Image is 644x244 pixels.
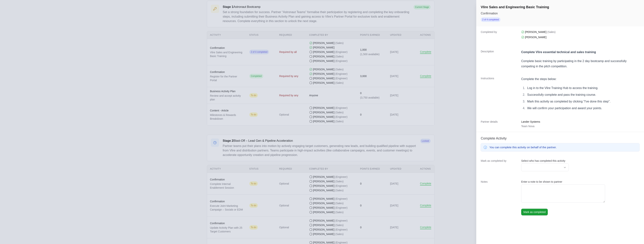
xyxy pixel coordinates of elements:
li: Successfully complete and pass the training course. [526,92,610,97]
span: [PERSON_NAME] [525,30,546,34]
span: [PERSON_NAME] [525,35,546,39]
button: Mark as completed [521,209,548,215]
div: Complete the steps below: [521,76,610,82]
h1: Vlire Sales and Engineering Basic Training [481,4,549,10]
dt: Partner details [481,120,517,128]
li: Mark this activity as completed by clicking "I've done this step". [526,99,610,104]
dt: Instructions [481,76,517,112]
dt: Description [481,50,517,69]
dt: Mark as completed by [481,159,517,172]
label: Enter a note to be shown to partner [521,180,605,184]
dt: Completed by [481,30,517,42]
div: Open [561,164,569,171]
li: We will confirm your participation and award your points. [526,106,610,111]
span: (Sales) [547,30,555,34]
span: Mark as completed [523,210,546,214]
label: Select who has completed this activity [521,159,569,163]
h2: Complete Activity [481,136,640,141]
p: Confirmation [481,11,549,16]
h3: You can complete this activity on behalf of the partner. [489,145,557,150]
p: Lander Systems [521,120,540,124]
p: Team Nova [521,124,540,128]
li: Log in to the Vlire Training Hub to access the training. [526,85,610,91]
div: Complete Vlire essential technical and sales training [521,50,629,55]
div: Complete basic training by participating in the 2 day bootcamp and successfully competing in the ... [521,59,629,69]
dt: Notes [481,180,517,215]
